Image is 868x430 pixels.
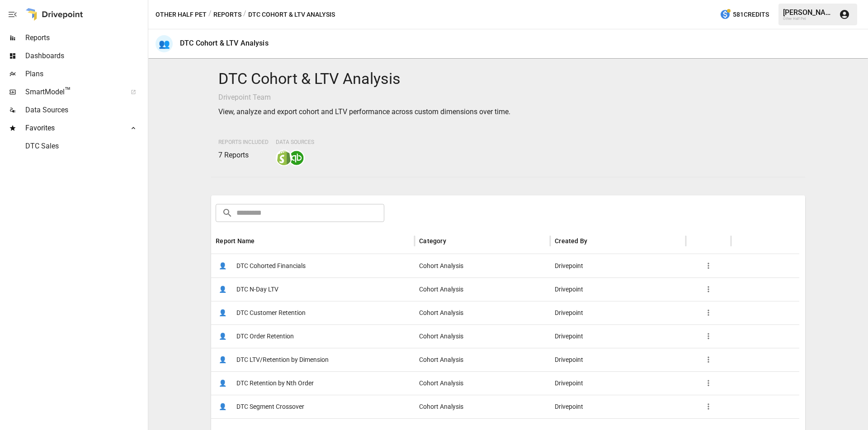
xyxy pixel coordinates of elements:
[415,348,550,371] div: Cohort Analysis
[550,277,686,301] div: Drivepoint
[783,8,834,17] div: [PERSON_NAME]
[236,348,329,371] span: DTC LTV/Retention by Dimension
[550,395,686,418] div: Drivepoint
[25,51,146,61] span: Dashboards
[216,282,229,296] span: 👤
[276,139,314,145] span: Data Sources
[447,235,460,247] button: Sort
[415,324,550,348] div: Cohort Analysis
[243,9,246,20] div: /
[156,35,173,52] div: 👥
[208,9,212,20] div: /
[25,87,121,97] span: SmartModel
[236,301,306,324] span: DTC Customer Retention
[216,237,255,245] div: Report Name
[415,254,550,277] div: Cohort Analysis
[218,92,797,103] p: Drivepoint Team
[415,395,550,418] div: Cohort Analysis
[277,151,291,165] img: shopify
[236,395,304,418] span: DTC Segment Crossover
[180,39,269,47] div: DTC Cohort & LTV Analysis
[555,237,587,245] div: Created By
[156,9,207,20] button: Other Half Pet
[588,235,601,247] button: Sort
[216,353,229,366] span: 👤
[716,6,773,23] button: 581Credits
[419,237,446,245] div: Category
[255,235,268,247] button: Sort
[550,371,686,395] div: Drivepoint
[236,372,314,395] span: DTC Retention by Nth Order
[216,400,229,413] span: 👤
[415,371,550,395] div: Cohort Analysis
[25,69,146,79] span: Plans
[733,9,769,20] span: 581 Credits
[550,301,686,324] div: Drivepoint
[218,106,797,117] p: View, analyze and export cohort and LTV performance across custom dimensions over time.
[65,85,71,97] span: ™
[25,141,146,152] span: DTC Sales
[216,376,229,390] span: 👤
[550,348,686,371] div: Drivepoint
[783,17,834,21] div: Other Half Pet
[550,324,686,348] div: Drivepoint
[236,254,306,277] span: DTC Cohorted Financials
[218,139,269,145] span: Reports Included
[213,9,241,20] button: Reports
[550,254,686,277] div: Drivepoint
[216,259,229,273] span: 👤
[236,325,294,348] span: DTC Order Retention
[415,301,550,324] div: Cohort Analysis
[25,105,146,116] span: Data Sources
[236,278,278,301] span: DTC N-Day LTV
[216,329,229,343] span: 👤
[218,69,797,88] h4: DTC Cohort & LTV Analysis
[415,277,550,301] div: Cohort Analysis
[289,151,304,165] img: quickbooks
[25,123,121,134] span: Favorites
[25,32,146,43] span: Reports
[216,306,229,319] span: 👤
[218,150,269,161] p: 7 Reports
